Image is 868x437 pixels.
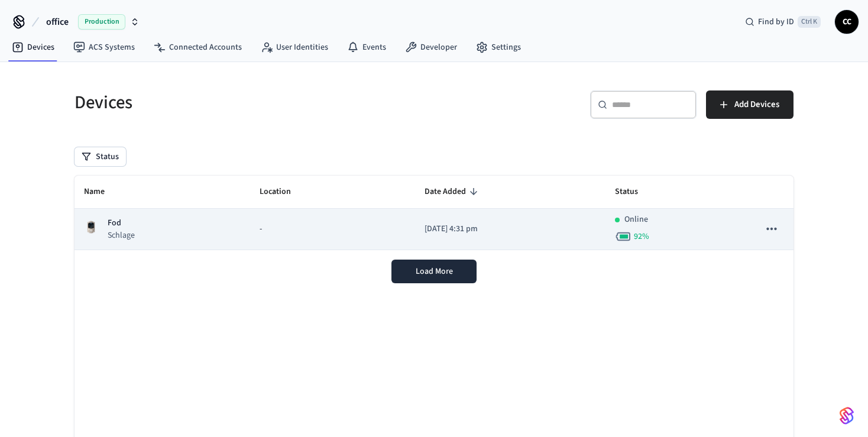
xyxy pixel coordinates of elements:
span: office [46,15,69,29]
span: Name [84,183,120,201]
button: Add Devices [706,90,793,119]
p: Schlage [108,229,135,241]
button: Status [75,147,126,166]
span: Find by ID [758,16,794,28]
span: Status [615,183,653,201]
a: Developer [396,37,467,58]
span: Location [260,183,306,201]
span: CC [836,11,857,33]
span: Add Devices [734,97,779,112]
a: ACS Systems [64,37,144,58]
h5: Devices [75,90,427,115]
span: Ctrl K [798,16,821,28]
span: Load More [416,266,453,277]
button: CC [835,10,859,34]
span: Production [78,14,125,30]
a: Devices [2,37,64,58]
p: Fod [108,217,135,229]
p: Online [624,213,648,226]
span: - [260,223,262,235]
div: Find by IDCtrl K [736,11,830,33]
p: [DATE] 4:31 pm [425,223,596,235]
table: sticky table [75,176,793,250]
span: Date Added [425,183,481,201]
img: SeamLogoGradient.69752ec5.svg [840,406,854,425]
a: Connected Accounts [144,37,251,58]
a: Settings [467,37,530,58]
img: Schlage Sense Smart Deadbolt with Camelot Trim, Front [84,220,98,234]
span: 92 % [634,231,649,242]
a: User Identities [251,37,338,58]
button: Load More [391,260,477,283]
a: Events [338,37,396,58]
